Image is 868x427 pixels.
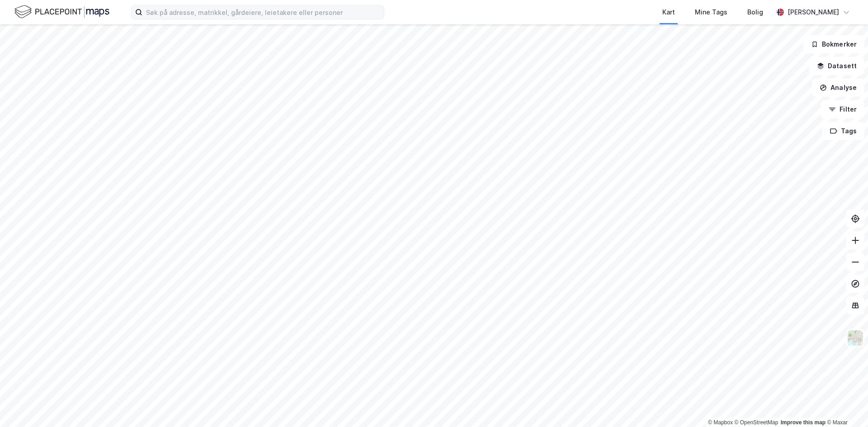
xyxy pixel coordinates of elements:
a: OpenStreetMap [735,419,778,426]
div: Kart [662,7,675,18]
img: Z [847,329,864,347]
img: logo.f888ab2527a4732fd821a326f86c7f29.svg [14,4,109,20]
button: Analyse [812,79,864,97]
div: [PERSON_NAME] [788,7,839,18]
div: Kontrollprogram for chat [823,384,868,427]
button: Tags [822,122,864,140]
div: Mine Tags [695,7,727,18]
div: Bolig [747,7,763,18]
a: Mapbox [708,419,733,426]
button: Datasett [809,57,864,75]
button: Bokmerker [803,35,864,53]
input: Søk på adresse, matrikkel, gårdeiere, leietakere eller personer [142,5,384,19]
a: Improve this map [781,419,826,426]
iframe: Chat Widget [823,384,868,427]
button: Filter [821,100,864,118]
